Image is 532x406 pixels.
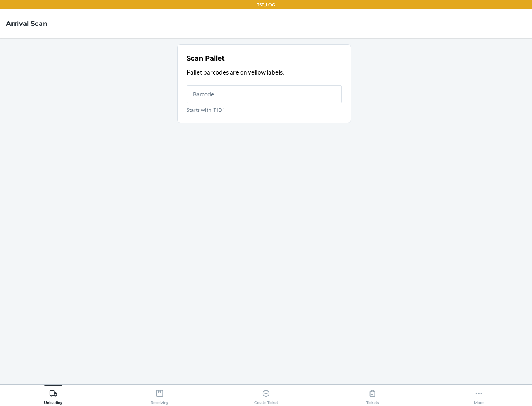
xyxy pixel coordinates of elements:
[187,68,342,77] p: Pallet barcodes are on yellow labels.
[319,385,426,405] button: Tickets
[474,386,484,405] div: More
[151,386,168,405] div: Receiving
[254,386,278,405] div: Create Ticket
[257,1,275,8] p: TST_LOG
[426,385,532,405] button: More
[187,85,342,103] input: Starts with 'PID'
[6,19,47,28] h4: Arrival Scan
[187,106,342,114] p: Starts with 'PID'
[366,386,379,405] div: Tickets
[213,385,319,405] button: Create Ticket
[106,385,213,405] button: Receiving
[187,54,225,63] h2: Scan Pallet
[44,386,62,405] div: Unloading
